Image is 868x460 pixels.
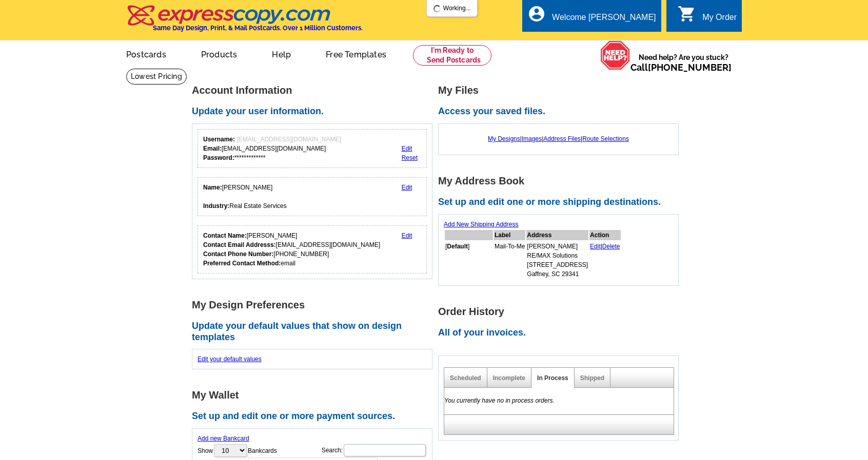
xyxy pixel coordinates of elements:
div: Welcome [PERSON_NAME] [552,13,656,27]
h2: All of your invoices. [438,327,684,339]
h1: Order History [438,306,684,317]
i: account_circle [527,5,546,23]
a: Incomplete [493,374,525,382]
strong: Contact Name: [203,232,247,239]
div: Your personal details. [198,177,427,216]
b: Default [447,243,468,250]
h1: My Files [438,85,684,96]
select: ShowBankcards [214,444,247,457]
th: Action [589,230,621,240]
a: Edit [590,243,601,250]
strong: Email: [203,145,222,152]
strong: Username: [203,136,235,143]
td: Mail-To-Me [494,241,525,279]
h2: Set up and edit one or more shipping destinations. [438,197,684,208]
h1: My Design Preferences [192,300,438,310]
a: Reset [402,154,418,161]
a: Scheduled [450,374,481,382]
th: Label [494,230,525,240]
a: Edit [402,145,412,152]
h1: Account Information [192,85,438,96]
h2: Update your default values that show on design templates [192,321,438,343]
a: Shipped [580,374,604,382]
a: Delete [602,243,620,250]
h2: Set up and edit one or more payment sources. [192,411,438,422]
div: | | | [444,129,673,149]
div: Who should we contact regarding order issues? [198,225,427,274]
a: Edit your default values [198,356,262,363]
strong: Password: [203,154,234,161]
a: Add New Shipping Address [444,221,518,228]
a: Add new Bankcard [198,435,249,442]
h2: Access your saved files. [438,106,684,117]
i: shopping_cart [678,5,696,23]
span: Call [630,62,732,73]
a: Route Selections [582,135,629,142]
div: My Order [702,13,737,27]
input: Search: [344,444,426,456]
strong: Preferred Contact Method: [203,260,281,267]
a: shopping_cart My Order [678,11,737,24]
label: Search: [322,443,427,457]
img: help [600,40,630,70]
a: Products [185,41,254,66]
label: Show Bankcards [198,443,277,458]
a: Free Templates [309,41,403,66]
a: Same Day Design, Print, & Mail Postcards. Over 1 Million Customers. [126,12,363,32]
th: Address [526,230,588,240]
a: My Designs [488,135,520,142]
td: [PERSON_NAME] RE/MAX Solutions [STREET_ADDRESS] Gaffney, SC 29341 [526,241,588,279]
a: In Process [537,374,568,382]
img: loading... [433,5,441,13]
h1: My Address Book [438,176,684,186]
a: [PHONE_NUMBER] [648,62,732,73]
div: [PERSON_NAME] [EMAIL_ADDRESS][DOMAIN_NAME] [PHONE_NUMBER] email [203,231,380,268]
td: | [589,241,621,279]
h2: Update your user information. [192,106,438,117]
div: Your login information. [198,129,427,168]
a: Address Files [543,135,581,142]
a: Images [522,135,542,142]
h1: My Wallet [192,390,438,401]
em: You currently have no in process orders. [444,397,555,404]
div: [PERSON_NAME] Real Estate Services [203,183,287,211]
h4: Same Day Design, Print, & Mail Postcards. Over 1 Million Customers. [153,24,363,32]
strong: Contact Phone Number: [203,250,273,258]
a: Edit [402,232,412,239]
span: [EMAIL_ADDRESS][DOMAIN_NAME] [236,136,341,143]
strong: Contact Email Addresss: [203,241,276,248]
strong: Name: [203,184,222,191]
a: Help [255,41,307,66]
a: Postcards [110,41,183,66]
span: Need help? Are you stuck? [630,52,737,73]
strong: Industry: [203,202,229,210]
a: Edit [402,184,412,191]
td: [ ] [445,241,493,279]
